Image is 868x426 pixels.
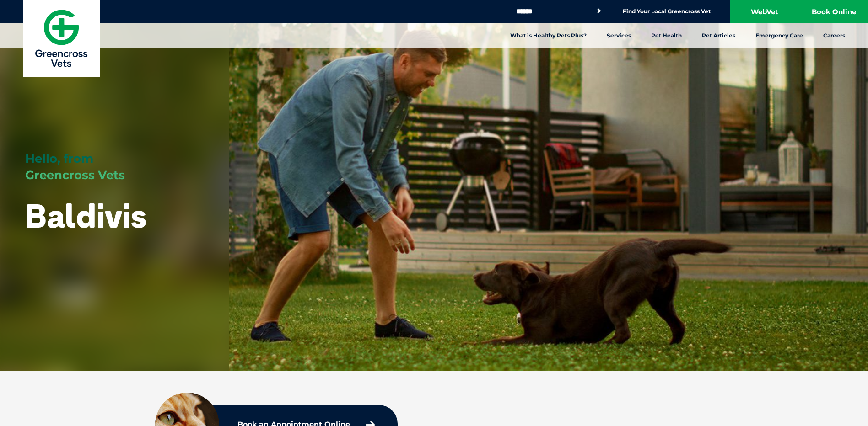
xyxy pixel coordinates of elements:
[25,197,146,234] h1: Baldivis
[25,151,93,166] span: Hello, from
[641,23,692,48] a: Pet Health
[594,6,604,16] button: Search
[745,23,813,48] a: Emergency Care
[813,23,855,48] a: Careers
[25,168,125,182] span: Greencross Vets
[623,8,711,15] a: Find Your Local Greencross Vet
[597,23,641,48] a: Services
[500,23,597,48] a: What is Healthy Pets Plus?
[692,23,745,48] a: Pet Articles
